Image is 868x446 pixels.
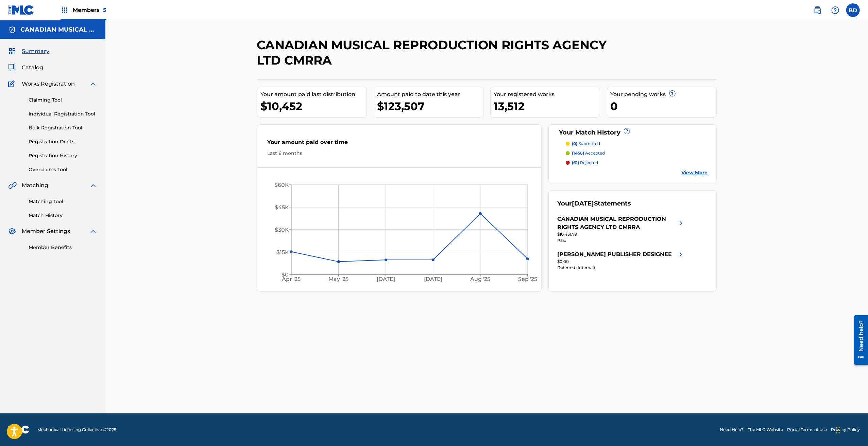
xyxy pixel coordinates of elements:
[29,138,97,145] a: Registration Drafts
[22,80,75,88] span: Works Registration
[557,199,631,208] div: Your Statements
[572,150,584,156] span: (1456)
[677,250,685,258] img: right chevron icon
[8,426,29,434] img: logo
[89,80,97,88] img: expand
[8,80,17,88] img: Works Registration
[274,227,289,233] tspan: $30K
[557,128,708,137] div: Your Match History
[377,276,395,283] tspan: [DATE]
[377,99,483,114] div: $123,507
[557,250,672,258] div: [PERSON_NAME] PUBLISHER DESIGNEE
[836,420,840,441] div: Drag
[572,200,594,207] span: [DATE]
[8,64,43,72] a: CatalogCatalog
[811,3,824,17] a: Public Search
[29,96,97,104] a: Claiming Tool
[470,276,490,283] tspan: Aug '25
[557,237,685,244] div: Paid
[268,150,531,157] div: Last 6 months
[103,7,106,13] span: 5
[89,181,97,190] img: expand
[8,64,16,72] img: Catalog
[566,160,708,166] a: (61) rejected
[22,181,48,190] span: Matching
[8,181,17,190] img: Matching
[557,265,685,271] div: Deferred (Internal)
[8,47,49,55] a: SummarySummary
[831,427,860,433] a: Privacy Policy
[831,6,839,14] img: help
[8,47,16,55] img: Summary
[572,150,605,156] p: accepted
[518,276,537,283] tspan: Sep '25
[611,90,716,99] div: Your pending works
[261,90,367,99] div: Your amount paid last distribution
[557,250,685,271] a: [PERSON_NAME] PUBLISHER DESIGNEEright chevron icon$0.00Deferred (Internal)
[834,413,868,446] iframe: Chat Widget
[89,227,97,235] img: expand
[829,3,842,17] div: Help
[328,276,348,283] tspan: May '25
[494,90,600,99] div: Your registered works
[682,169,708,176] a: View More
[748,427,783,433] a: The MLC Website
[814,6,822,14] img: search
[29,110,97,118] a: Individual Registration Tool
[377,90,483,99] div: Amount paid to date this year
[846,3,860,17] div: User Menu
[566,141,708,147] a: (0) submitted
[29,198,97,205] a: Matching Tool
[29,124,97,131] a: Bulk Registration Tool
[29,244,97,251] a: Member Benefits
[572,160,598,166] p: rejected
[677,215,685,231] img: right chevron icon
[281,271,288,278] tspan: $0
[424,276,442,283] tspan: [DATE]
[268,138,531,150] div: Your amount paid over time
[29,166,97,173] a: Overclaims Tool
[8,227,16,235] img: Member Settings
[670,91,675,96] span: ?
[29,212,97,219] a: Match History
[73,6,106,14] span: Members
[29,152,97,159] a: Registration History
[720,427,744,433] a: Need Help?
[282,276,301,283] tspan: Apr '25
[557,258,685,265] div: $0.00
[257,37,611,68] h2: CANADIAN MUSICAL REPRODUCTION RIGHTS AGENCY LTD CMRRA
[557,215,677,231] div: CANADIAN MUSICAL REPRODUCTION RIGHTS AGENCY LTD CMRRA
[37,427,116,433] span: Mechanical Licensing Collective © 2025
[557,215,685,244] a: CANADIAN MUSICAL REPRODUCTION RIGHTS AGENCY LTD CMRRAright chevron icon$10,451.79Paid
[20,26,97,34] h5: CANADIAN MUSICAL REPRODUCTION RIGHTS AGENCY LTD CMRRA
[22,227,70,235] span: Member Settings
[849,313,868,368] iframe: Resource Center
[624,128,630,134] span: ?
[22,64,43,72] span: Catalog
[8,5,34,15] img: MLC Logo
[494,99,600,114] div: 13,512
[572,141,600,147] p: submitted
[22,47,49,55] span: Summary
[8,26,16,34] img: Accounts
[557,231,685,237] div: $10,451.79
[274,204,289,211] tspan: $45K
[611,99,716,114] div: 0
[276,249,289,255] tspan: $15K
[572,141,577,146] span: (0)
[274,182,289,188] tspan: $60K
[261,99,367,114] div: $10,452
[572,160,579,165] span: (61)
[61,6,69,14] img: Top Rightsholders
[566,150,708,156] a: (1456) accepted
[787,427,827,433] a: Portal Terms of Use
